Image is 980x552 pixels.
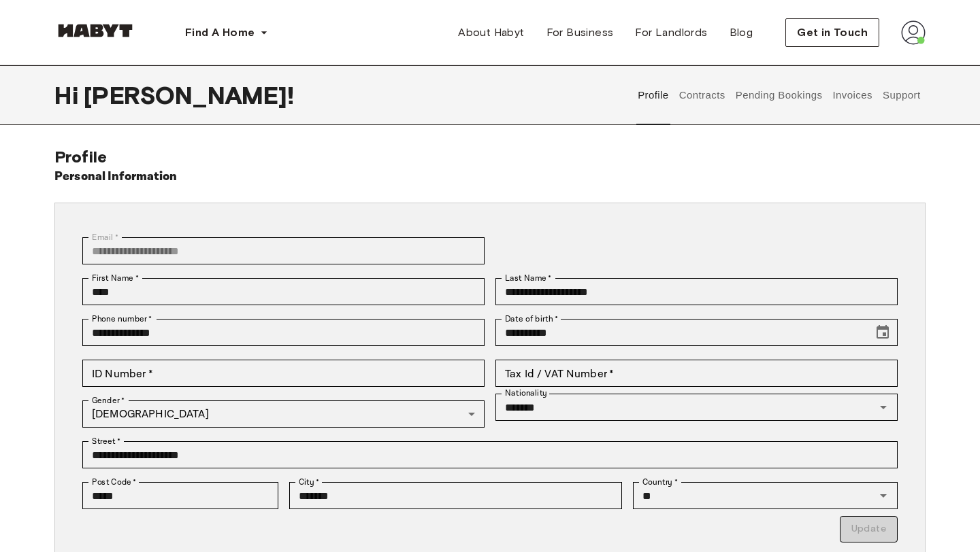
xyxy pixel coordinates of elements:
button: Find A Home [174,19,279,46]
label: Post Code [92,476,137,488]
button: Profile [636,65,671,125]
img: avatar [901,20,926,45]
label: Email [92,231,118,243]
button: Support [881,65,922,125]
div: You can't change your email address at the moment. Please reach out to customer support in case y... [82,237,485,264]
button: Choose date, selected date is Jan 21, 2007 [869,319,896,346]
label: Street [92,435,120,447]
label: City [299,476,320,488]
button: Invoices [831,65,874,125]
label: Last Name [505,272,552,284]
span: About Habyt [458,24,524,41]
a: Blog [719,19,764,46]
label: Gender [92,394,125,407]
span: [PERSON_NAME] ! [84,81,294,109]
div: user profile tabs [633,65,926,125]
button: Get in Touch [785,18,879,47]
span: For Landlords [635,24,707,41]
span: Hi [54,81,84,109]
span: Get in Touch [797,24,868,41]
label: Nationality [505,387,547,399]
a: For Business [536,19,625,46]
label: Phone number [92,313,152,325]
img: Habyt [54,24,136,37]
label: Date of birth [505,313,558,325]
a: For Landlords [624,19,718,46]
button: Open [874,398,893,417]
span: Find A Home [185,24,255,41]
h6: Personal Information [54,167,178,186]
label: First Name [92,272,139,284]
button: Pending Bookings [734,65,824,125]
button: Contracts [677,65,727,125]
a: About Habyt [447,19,535,46]
span: For Business [546,24,614,41]
button: Open [874,486,893,505]
div: [DEMOGRAPHIC_DATA] [82,400,485,428]
label: Country [642,476,678,488]
span: Blog [730,24,753,41]
span: Profile [54,147,107,167]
